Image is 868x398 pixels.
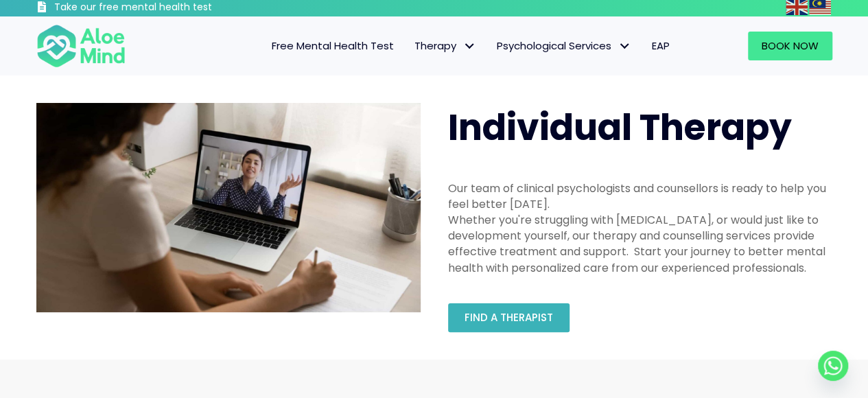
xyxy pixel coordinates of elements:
[448,102,792,152] span: Individual Therapy
[762,38,819,53] span: Book Now
[465,310,553,325] span: Find a therapist
[36,1,285,16] a: Take our free mental health test
[36,23,126,69] img: Aloe mind Logo
[448,212,832,276] div: Whether you're struggling with [MEDICAL_DATA], or would just like to development yourself, our th...
[272,38,394,53] span: Free Mental Health Test
[143,32,680,60] nav: Menu
[414,38,476,53] span: Therapy
[36,103,421,313] img: Therapy online individual
[615,36,635,56] span: Psychological Services: submenu
[54,1,285,14] h3: Take our free mental health test
[448,180,832,212] div: Our team of clinical psychologists and counsellors is ready to help you feel better [DATE].
[818,351,848,381] a: Whatsapp
[497,38,631,53] span: Psychological Services
[748,32,832,60] a: Book Now
[652,38,670,53] span: EAP
[261,32,404,60] a: Free Mental Health Test
[448,303,570,332] a: Find a therapist
[404,32,486,60] a: TherapyTherapy: submenu
[460,36,480,56] span: Therapy: submenu
[642,32,680,60] a: EAP
[486,32,642,60] a: Psychological ServicesPsychological Services: submenu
